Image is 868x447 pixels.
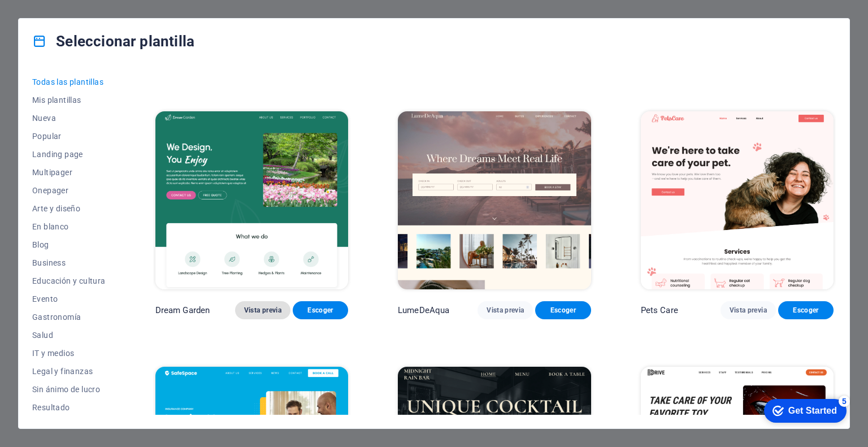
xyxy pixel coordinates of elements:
[32,91,106,109] button: Mis plantillas
[32,385,106,394] span: Sin ánimo de lucro
[32,398,106,416] button: Resultado
[32,344,106,362] button: IT y medios
[32,77,106,86] span: Todas las plantillas
[155,305,210,316] p: Dream Garden
[32,240,106,249] span: Blog
[32,127,106,145] button: Popular
[32,313,106,322] span: Gastronomía
[32,32,194,50] h4: Seleccionar plantilla
[244,306,281,315] span: Vista previa
[32,367,106,376] span: Legal y finanzas
[6,6,89,29] div: Get Started 5 items remaining, 0% complete
[32,276,106,285] span: Educación y cultura
[32,114,106,123] span: Nueva
[32,258,106,267] span: Business
[32,331,106,340] span: Salud
[641,305,678,316] p: Pets Care
[32,236,106,254] button: Blog
[32,380,106,398] button: Sin ánimo de lucro
[778,301,834,319] button: Escoger
[32,294,106,303] span: Evento
[32,186,106,195] span: Onepager
[32,204,106,213] span: Arte y diseño
[478,301,533,319] button: Vista previa
[293,301,348,319] button: Escoger
[31,12,79,23] div: Get Started
[32,308,106,326] button: Gastronomía
[235,301,290,319] button: Vista previa
[155,111,348,289] img: Dream Garden
[302,306,339,315] span: Escoger
[32,349,106,358] span: IT y medios
[535,301,591,319] button: Escoger
[32,96,106,105] span: Mis plantillas
[32,272,106,290] button: Educación y cultura
[544,306,581,315] span: Escoger
[32,145,106,163] button: Landing page
[32,132,106,141] span: Popular
[32,168,106,177] span: Multipager
[32,218,106,236] button: En blanco
[398,111,591,289] img: LumeDeAqua
[32,362,106,380] button: Legal y finanzas
[32,181,106,199] button: Onepager
[787,306,824,315] span: Escoger
[730,306,767,315] span: Vista previa
[32,403,106,412] span: Resultado
[721,301,776,319] button: Vista previa
[32,150,106,159] span: Landing page
[32,73,106,91] button: Todas las plantillas
[32,222,106,231] span: En blanco
[32,109,106,127] button: Nueva
[32,254,106,272] button: Business
[32,163,106,181] button: Multipager
[398,305,449,316] p: LumeDeAqua
[487,306,524,315] span: Vista previa
[32,326,106,344] button: Salud
[81,2,92,14] div: 5
[32,290,106,308] button: Evento
[641,111,834,289] img: Pets Care
[32,199,106,218] button: Arte y diseño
